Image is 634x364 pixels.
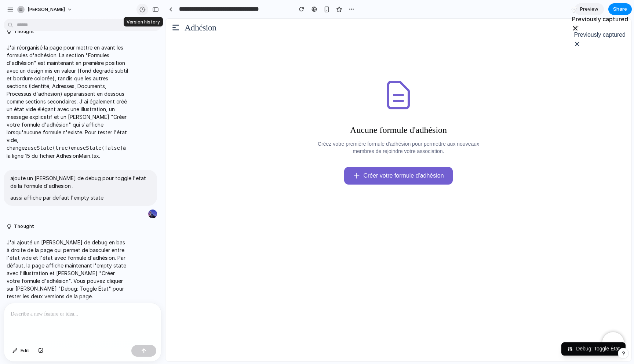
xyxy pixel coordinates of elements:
p: J'ai ajouté un [PERSON_NAME] de debug en bas à droite de la page qui permet de basculer entre l'é... [7,239,129,300]
span: Share [613,6,627,13]
code: useState(false) [77,145,123,151]
h4: Adhésion [19,4,51,13]
p: aussi affiche par defaut l'empty state [10,194,150,201]
p: J'ai réorganisé la page pour mettre en avant les formules d'adhésion. La section "Formules d'adhé... [7,44,129,160]
button: Share [608,3,632,15]
span: [PERSON_NAME] [28,6,65,13]
button: Edit [9,345,33,357]
span: Edit [21,347,29,354]
div: Version history [124,17,163,27]
button: Debug: Toggle État [396,324,460,337]
a: Preview [575,3,604,15]
h2: Aucune formule d'adhésion [151,106,315,117]
span: Preview [580,6,598,13]
code: useState(true) [28,145,71,151]
button: [PERSON_NAME] [14,4,76,15]
p: Créez votre première formule d'adhésion pour permettre aux nouveaux membres de rejoindre votre as... [151,122,315,136]
iframe: Brevo live chat [437,313,459,335]
p: ajoute un [PERSON_NAME] de debug pour toggle l'etat de la formule d'adhesion . [10,174,150,190]
button: Créer votre formule d'adhésion [179,148,287,166]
